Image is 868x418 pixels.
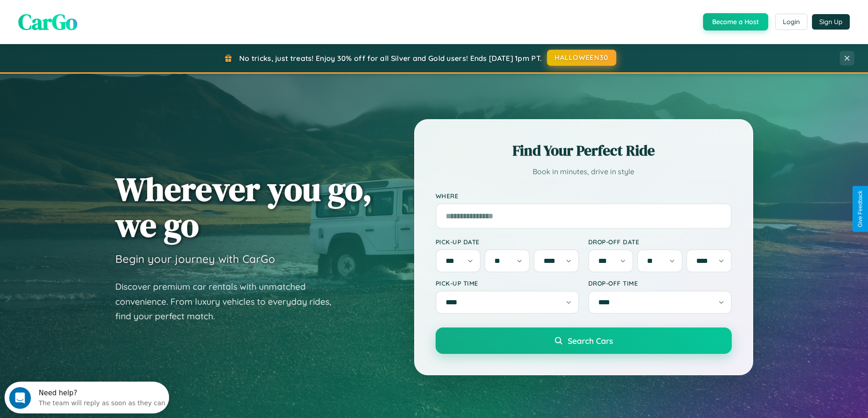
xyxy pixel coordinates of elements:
[115,279,343,324] p: Discover premium car rentals with unmatched convenience. From luxury vehicles to everyday rides, ...
[436,165,732,178] p: Book in minutes, drive in style
[115,252,275,266] h3: Begin your journey with CarGo
[547,50,616,66] button: HALLOWEEN30
[5,382,169,413] iframe: Intercom live chat discovery launcher
[436,192,732,200] label: Where
[34,8,161,15] div: Need help?
[588,238,732,246] label: Drop-off Date
[18,7,77,37] span: CarGo
[115,171,372,243] h1: Wherever you go, we go
[812,14,850,30] button: Sign Up
[775,14,807,30] button: Login
[436,141,732,161] h2: Find Your Perfect Ride
[4,4,169,29] div: Open Intercom Messenger
[34,15,161,25] div: The team will reply as soon as they can
[568,336,613,346] span: Search Cars
[436,279,579,287] label: Pick-up Time
[436,238,579,246] label: Pick-up Date
[857,191,863,227] div: Give Feedback
[703,13,768,30] button: Become a Host
[239,54,542,63] span: No tricks, just treats! Enjoy 30% off for all Silver and Gold users! Ends [DATE] 1pm PT.
[436,327,732,354] button: Search Cars
[9,387,31,409] iframe: Intercom live chat
[588,279,732,287] label: Drop-off Time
